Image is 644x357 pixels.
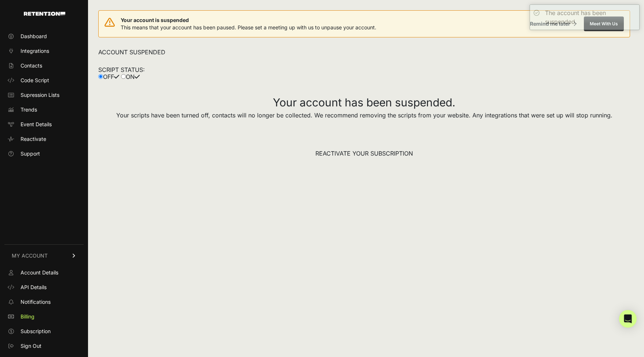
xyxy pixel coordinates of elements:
[4,267,84,278] a: Account Details
[4,89,84,101] a: Supression Lists
[106,111,623,149] div: Your scripts have been turned off, contacts will no longer be collected. We recommend removing th...
[21,62,42,69] span: Contacts
[21,47,49,55] span: Integrations
[4,148,84,160] a: Support
[4,296,84,308] a: Notifications
[4,104,84,116] a: Trends
[4,60,84,72] a: Contacts
[121,73,140,80] label: ON
[98,73,121,80] label: OFF
[21,313,34,320] span: Billing
[98,74,103,79] input: OFF
[4,340,84,352] a: Sign Out
[4,74,84,86] a: Code Script
[98,66,147,73] span: SCRIPT STATUS:
[527,17,579,30] button: Remind me later
[545,8,636,26] div: The account has been suspended.
[4,119,84,130] a: Event Details
[121,17,376,24] span: Your account is suspended
[21,135,46,143] span: Reactivate
[106,94,623,111] div: Your account has been suspended.
[4,311,84,323] a: Billing
[21,33,47,40] span: Dashboard
[21,106,37,113] span: Trends
[4,244,84,267] a: MY ACCOUNT
[98,48,630,57] h1: ACCOUNT SUSPENDED
[619,310,637,328] div: Open Intercom Messenger
[4,133,84,145] a: Reactivate
[21,150,40,157] span: Support
[4,45,84,57] a: Integrations
[21,298,51,306] span: Notifications
[21,284,47,291] span: API Details
[21,342,41,350] span: Sign Out
[21,328,51,335] span: Subscription
[4,325,84,337] a: Subscription
[121,24,376,30] span: This means that your account has been paused. Please set a meeting up with us to unpause your acc...
[12,252,48,259] span: MY ACCOUNT
[4,281,84,293] a: API Details
[21,269,58,276] span: Account Details
[121,74,126,79] input: ON
[21,77,49,84] span: Code Script
[4,30,84,42] a: Dashboard
[24,12,65,16] img: Retention.com
[315,150,413,157] a: REACTIVATE YOUR SUBSCRIPTION
[21,91,59,99] span: Supression Lists
[21,121,52,128] span: Event Details
[315,149,413,158] button: REACTIVATE YOUR SUBSCRIPTION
